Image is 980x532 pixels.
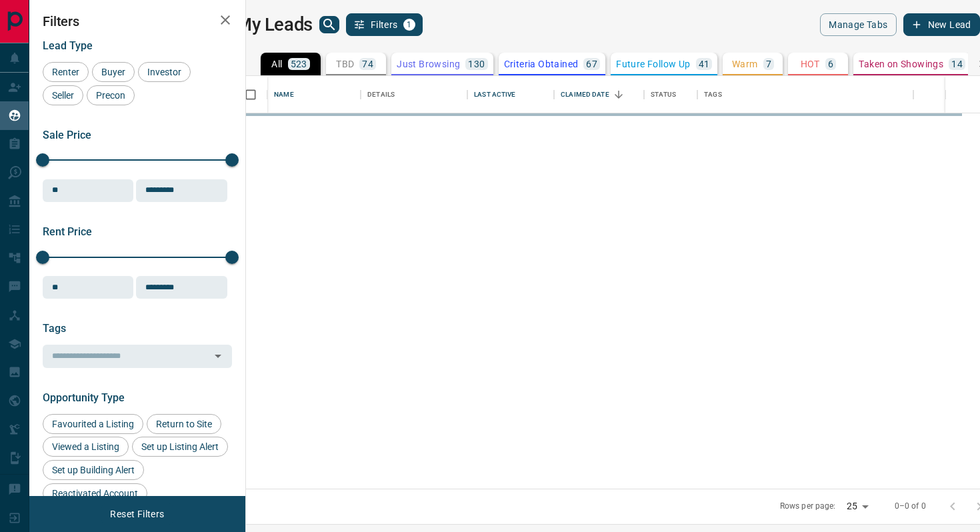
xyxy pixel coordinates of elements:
div: Name [267,76,361,113]
div: Favourited a Listing [43,414,143,434]
p: Taken on Showings [859,59,943,69]
p: 14 [951,59,963,69]
button: search button [319,16,339,33]
p: 6 [828,59,833,69]
span: 1 [405,20,414,29]
div: Tags [697,76,913,113]
span: Reactivated Account [47,488,143,499]
button: Open [209,347,227,365]
button: Manage Tabs [820,13,896,36]
p: 130 [468,59,485,69]
h1: My Leads [236,14,313,35]
span: Opportunity Type [43,391,125,404]
p: 7 [766,59,771,69]
div: Return to Site [147,414,221,434]
div: Buyer [92,62,135,82]
span: Precon [91,90,130,101]
div: 25 [841,497,873,516]
div: Investor [138,62,191,82]
p: 0–0 of 0 [895,501,926,512]
p: All [271,59,282,69]
p: 74 [362,59,373,69]
span: Buyer [97,67,130,77]
div: Renter [43,62,89,82]
span: Renter [47,67,84,77]
p: 67 [586,59,597,69]
div: Last Active [467,76,554,113]
span: Lead Type [43,39,93,52]
div: Tags [704,76,722,113]
span: Set up Listing Alert [137,441,223,452]
div: Seller [43,85,83,105]
div: Precon [87,85,135,105]
span: Tags [43,322,66,335]
p: 41 [699,59,710,69]
span: Rent Price [43,225,92,238]
div: Reactivated Account [43,483,147,503]
div: Status [644,76,697,113]
button: Sort [609,85,628,104]
div: Status [651,76,676,113]
button: New Lead [903,13,980,36]
span: Sale Price [43,129,91,141]
span: Viewed a Listing [47,441,124,452]
p: TBD [336,59,354,69]
div: Set up Building Alert [43,460,144,480]
div: Details [361,76,467,113]
div: Last Active [474,76,515,113]
div: Viewed a Listing [43,437,129,457]
p: HOT [801,59,820,69]
span: Favourited a Listing [47,419,139,429]
span: Seller [47,90,79,101]
p: Just Browsing [397,59,460,69]
div: Set up Listing Alert [132,437,228,457]
p: Future Follow Up [616,59,690,69]
div: Details [367,76,395,113]
p: Rows per page: [780,501,836,512]
button: Reset Filters [101,503,173,525]
div: Name [274,76,294,113]
span: Investor [143,67,186,77]
button: Filters1 [346,13,423,36]
div: Claimed Date [554,76,644,113]
p: 523 [291,59,307,69]
p: Criteria Obtained [504,59,579,69]
span: Set up Building Alert [47,465,139,475]
div: Claimed Date [561,76,609,113]
h2: Filters [43,13,232,29]
span: Return to Site [151,419,217,429]
p: Warm [732,59,758,69]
